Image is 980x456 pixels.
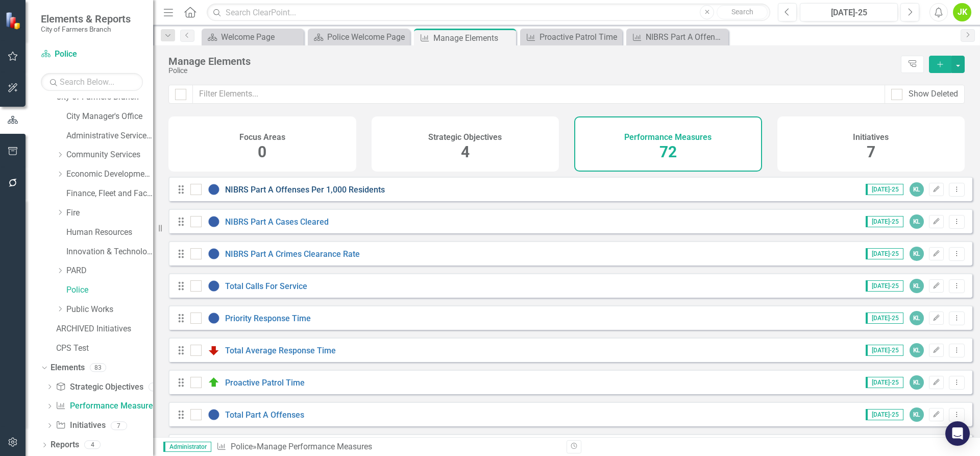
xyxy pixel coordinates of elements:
div: KL [910,247,924,261]
h4: Performance Measures [624,133,712,142]
a: City Manager's Office [66,111,153,123]
span: 4 [461,143,470,161]
div: Police Welcome Page [327,31,407,43]
span: [DATE]-25 [866,313,903,324]
div: KL [910,343,924,357]
div: KL [910,311,924,325]
div: 4 [84,441,101,449]
a: Reports [51,439,79,451]
a: Public Works [66,304,153,316]
span: Elements & Reports [41,13,131,25]
img: No Information [208,215,220,228]
a: Initiatives [56,420,105,431]
img: No Information [208,312,220,324]
span: Search [731,8,753,16]
a: Community Services [66,149,153,161]
a: Police Welcome Page [310,31,407,43]
span: [DATE]-25 [866,345,903,356]
img: ClearPoint Strategy [5,12,23,30]
img: No Information [208,409,220,421]
span: [DATE]-25 [866,184,903,195]
a: Police [231,442,253,451]
span: Administrator [163,442,211,452]
a: Total Part A Offenses [225,410,304,420]
span: 72 [659,143,677,161]
h4: Initiatives [853,133,889,142]
a: Total Average Response Time [225,346,336,355]
span: [DATE]-25 [866,216,903,227]
button: JK [953,3,971,21]
h4: Focus Areas [239,133,285,142]
a: Proactive Patrol Time [523,31,620,43]
div: KL [910,214,924,229]
div: Police [168,67,896,75]
img: No Information [208,183,220,196]
div: KL [910,375,924,390]
span: [DATE]-25 [866,409,903,420]
a: Human Resources [66,227,153,238]
span: 7 [867,143,875,161]
a: Proactive Patrol Time [225,378,305,388]
a: Innovation & Technology [66,246,153,258]
div: KL [910,182,924,197]
div: Manage Elements [168,56,896,67]
div: 7 [111,421,127,430]
input: Filter Elements... [192,85,885,104]
div: KL [910,279,924,293]
button: [DATE]-25 [800,3,898,21]
img: On Target [208,376,220,389]
a: NIBRS Part A Offenses Per 1,000 Residents [629,31,726,43]
a: ARCHIVED Initiatives [56,323,153,335]
div: NIBRS Part A Offenses Per 1,000 Residents [646,31,726,43]
div: Open Intercom Messenger [945,421,970,446]
a: CPS Test [56,343,153,354]
a: Administrative Services & Communications [66,130,153,142]
div: Manage Elements [433,32,513,44]
a: Performance Measures [56,400,157,412]
div: » Manage Performance Measures [216,441,559,453]
div: Proactive Patrol Time [540,31,620,43]
div: 4 [149,382,165,391]
a: NIBRS Part A Cases Cleared [225,217,329,227]
a: Total Calls For Service [225,281,307,291]
a: Elements [51,362,85,374]
button: Search [717,5,768,19]
div: 83 [90,363,106,372]
a: Fire [66,207,153,219]
h4: Strategic Objectives [428,133,502,142]
a: PARD [66,265,153,277]
a: Economic Development, Tourism & Planning [66,169,153,180]
img: No Information [208,280,220,292]
div: KL [910,407,924,422]
span: 0 [258,143,266,161]
img: No Information [208,248,220,260]
small: City of Farmers Branch [41,25,131,33]
div: Show Deleted [909,88,958,100]
a: Police [41,49,143,60]
a: Police [66,284,153,296]
span: [DATE]-25 [866,280,903,292]
a: NIBRS Part A Crimes Clearance Rate [225,249,360,259]
a: Finance, Fleet and Facilities [66,188,153,200]
div: [DATE]-25 [803,7,894,19]
span: [DATE]-25 [866,248,903,259]
a: Priority Response Time [225,314,311,323]
div: Welcome Page [221,31,301,43]
input: Search Below... [41,73,143,91]
span: [DATE]-25 [866,377,903,388]
a: Welcome Page [204,31,301,43]
img: Below Plan [208,344,220,356]
input: Search ClearPoint... [207,4,770,21]
a: NIBRS Part A Offenses Per 1,000 Residents [225,185,385,195]
a: Strategic Objectives [56,381,143,393]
